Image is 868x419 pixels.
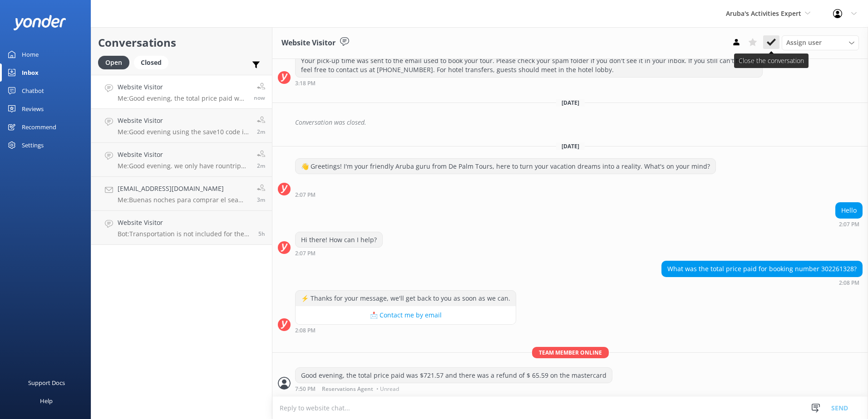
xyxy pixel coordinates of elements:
strong: 7:50 PM [295,386,316,392]
a: Open [98,57,134,67]
span: • Unread [376,386,399,392]
div: Your pick-up time was sent to the email used to book your tour. Please check your spam folder if ... [296,53,762,77]
div: 02:07pm 19-Aug-2025 (UTC -04:00) America/Caracas [835,221,863,227]
img: yonder-white-logo.png [14,15,66,30]
div: 07:50pm 19-Aug-2025 (UTC -04:00) America/Caracas [295,385,612,392]
span: 02:00pm 19-Aug-2025 (UTC -04:00) America/Caracas [258,230,265,238]
a: [EMAIL_ADDRESS][DOMAIN_NAME]Me:Buenas noches para comprar el sea trek por favor llamar al 52245003m [91,177,272,211]
div: Conversation was closed. [295,115,863,130]
div: Recommend [22,118,56,136]
div: Inbox [22,63,39,82]
h4: Website Visitor [118,82,247,92]
strong: 2:07 PM [295,192,316,198]
strong: 2:08 PM [295,328,316,333]
div: Hello [836,203,862,218]
div: 2025-08-17T16:16:42.991 [278,115,863,130]
a: Website VisitorMe:Good evening, the total price paid was $721.57 and there was a refund of $ 65.5... [91,75,272,109]
p: Bot: Transportation is not included for the Aruba Atlantis Submarine Tour. The trip departs from ... [118,230,252,238]
span: 07:49pm 19-Aug-2025 (UTC -04:00) America/Caracas [257,128,265,136]
h4: Website Visitor [118,116,250,126]
p: Me: Good evening, the total price paid was $721.57 and there was a refund of $ 65.59 on the maste... [118,94,247,102]
strong: 2:07 PM [839,222,859,227]
div: 👋 Greetings! I'm your friendly Aruba guru from De Palm Tours, here to turn your vacation dreams i... [296,159,715,174]
div: Help [40,392,53,410]
div: 02:08pm 19-Aug-2025 (UTC -04:00) America/Caracas [295,327,516,333]
span: Aruba's Activities Expert [726,9,801,18]
h4: Website Visitor [118,218,252,228]
span: Team member online [532,347,609,358]
div: Home [22,45,39,63]
h4: Website Visitor [118,150,250,160]
div: ⚡ Thanks for your message, we'll get back to you as soon as we can. [296,291,516,306]
span: Assign user [786,38,822,48]
div: 02:07pm 19-Aug-2025 (UTC -04:00) America/Caracas [295,191,716,198]
div: 03:18pm 16-Aug-2025 (UTC -04:00) America/Caracas [295,80,763,86]
div: Assign User [782,35,859,50]
strong: 2:08 PM [839,280,859,286]
div: 02:08pm 19-Aug-2025 (UTC -04:00) America/Caracas [661,279,863,286]
a: Website VisitorBot:Transportation is not included for the Aruba Atlantis Submarine Tour. The trip... [91,211,272,245]
div: Hi there! How can I help? [296,232,382,248]
div: Closed [134,56,168,69]
div: Open [98,56,129,69]
strong: 2:07 PM [295,251,316,256]
span: 07:48pm 19-Aug-2025 (UTC -04:00) America/Caracas [257,196,265,204]
div: Chatbot [22,82,44,100]
span: [DATE] [556,142,585,150]
div: What was the total price paid for booking number 302261328? [662,261,862,277]
strong: 3:18 PM [295,81,316,86]
a: Website VisitorMe:Good evening. we only have rountrip service, no one-way transfer2m [91,143,272,177]
span: Reservations Agent [322,386,373,392]
h4: [EMAIL_ADDRESS][DOMAIN_NAME] [118,184,250,194]
a: Closed [134,57,173,67]
span: 07:48pm 19-Aug-2025 (UTC -04:00) America/Caracas [257,162,265,170]
div: Good evening, the total price paid was $721.57 and there was a refund of $ 65.59 on the mastercard [296,368,612,383]
span: [DATE] [556,99,585,107]
div: Settings [22,136,44,154]
span: 07:50pm 19-Aug-2025 (UTC -04:00) America/Caracas [254,94,265,102]
p: Me: Good evening. we only have rountrip service, no one-way transfer [118,162,250,170]
a: Website VisitorMe:Good evening using the save10 code in the promotion/discount box2m [91,109,272,143]
div: Support Docs [28,374,65,392]
p: Me: Buenas noches para comprar el sea trek por favor llamar al 5224500 [118,196,250,204]
div: Reviews [22,100,44,118]
button: 📩 Contact me by email [296,306,516,324]
p: Me: Good evening using the save10 code in the promotion/discount box [118,128,250,136]
h2: Conversations [98,34,265,51]
h3: Website Visitor [281,37,335,49]
div: 02:07pm 19-Aug-2025 (UTC -04:00) America/Caracas [295,250,383,256]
